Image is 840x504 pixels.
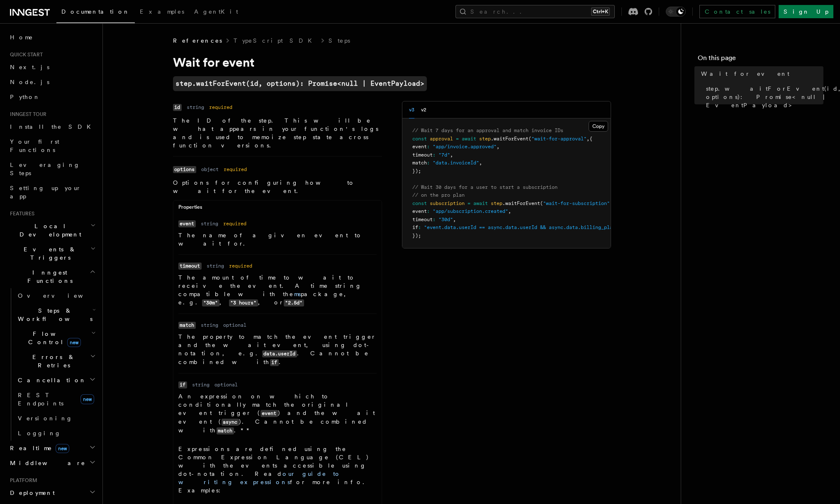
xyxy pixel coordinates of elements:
div: Inngest Functions [7,288,97,441]
a: Logging [15,426,97,441]
code: data.userId [262,350,297,357]
button: Toggle dark mode [666,7,686,17]
dd: required [223,220,246,227]
a: Python [7,89,97,104]
span: Cancellation [15,376,86,384]
span: approval [430,136,453,142]
dd: string [207,263,224,269]
span: Local Development [7,222,90,239]
span: , [453,217,456,222]
p: An expression on which to conditionally match the original event trigger ( ) and the wait event (... [178,392,377,435]
span: Documentation [61,8,130,15]
code: event [261,410,278,417]
span: await [473,200,488,206]
button: v2 [421,101,426,118]
span: , [497,144,499,150]
span: Events & Triggers [7,245,90,262]
button: Errors & Retries [15,350,97,373]
span: REST Endpoints [18,392,63,407]
span: Node.js [10,79,49,85]
dd: object [201,166,219,173]
p: The property to match the event trigger and the wait event, using dot-notation, e.g. . Cannot be ... [178,333,377,367]
span: Overview [18,292,103,299]
span: event [412,208,427,214]
a: Examples [135,2,189,22]
span: = [456,136,459,142]
span: Versioning [18,415,73,422]
span: const [412,136,427,142]
button: Events & Triggers [7,242,97,265]
h4: On this page [698,53,823,66]
span: "app/invoice.approved" [433,144,497,150]
span: "event.data.userId == async.data.userId && async.data.billing_plan == 'pro'" [424,224,645,230]
code: event [178,220,196,227]
span: , [479,160,482,166]
span: }); [412,233,421,239]
span: "7d" [438,152,450,158]
span: "data.invoiceId" [433,160,479,166]
p: The ID of the step. This will be what appears in your function's logs and is used to memoize step... [173,116,382,150]
a: step.waitForEvent(id, options): Promise<null | EventPayload> [703,81,823,113]
span: }); [412,168,421,174]
button: Cancellation [15,373,97,388]
dd: string [187,104,204,111]
a: Next.js [7,60,97,75]
span: : [418,224,421,230]
span: Install the SDK [10,123,96,130]
button: Search...Ctrl+K [455,5,615,18]
a: Overview [15,288,97,303]
code: id [173,104,182,111]
a: ms [294,291,301,297]
div: Properties [173,204,382,214]
span: new [67,338,81,347]
span: step [479,136,491,142]
span: : [433,152,436,158]
span: Home [10,33,33,41]
code: async [222,419,239,426]
code: options [173,166,196,173]
span: { [589,136,592,142]
code: timeout [178,263,202,270]
span: , [450,152,453,158]
a: Versioning [15,411,97,426]
dd: string [201,322,218,328]
span: Your first Functions [10,138,59,153]
h1: Wait for event [173,55,505,70]
code: match [178,322,196,329]
span: Flow Control [15,330,91,346]
span: Setting up your app [10,185,81,200]
span: // Wait 30 days for a user to start a subscription [412,184,558,190]
span: = [467,200,470,206]
a: Home [7,30,97,45]
span: Platform [7,477,37,484]
span: // on the pro plan [412,192,465,198]
span: : [427,208,430,214]
dd: string [201,220,218,227]
button: Realtimenew [7,441,97,456]
span: Errors & Retries [15,353,90,369]
a: Wait for event [698,66,823,81]
dd: required [229,263,252,269]
code: if [178,381,187,388]
span: ( [540,200,543,206]
a: Install the SDK [7,119,97,134]
button: Flow Controlnew [15,326,97,350]
span: : [433,217,436,222]
span: "30d" [438,217,453,222]
a: Your first Functions [7,134,97,157]
span: Inngest tour [7,111,46,118]
a: TypeScript SDK [234,36,317,45]
code: "3 hours" [229,299,258,306]
a: AgentKit [189,2,243,22]
a: REST Endpointsnew [15,388,97,411]
dd: optional [223,322,246,328]
a: Contact sales [699,5,775,18]
kbd: Ctrl+K [591,7,610,16]
span: new [80,394,94,404]
span: .waitForEvent [502,200,540,206]
p: The amount of time to wait to receive the event. A time string compatible with the package, e.g. ... [178,273,377,307]
span: timeout [412,152,433,158]
span: : [427,160,430,166]
span: new [56,444,69,453]
span: const [412,200,427,206]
